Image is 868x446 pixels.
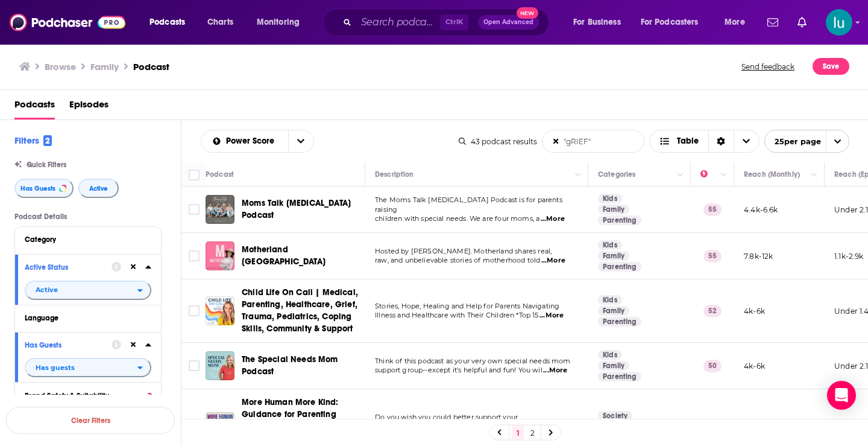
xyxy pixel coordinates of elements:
span: Child Life On Call | Medical, Parenting, Healthcare, Grief, Trauma, Pediatrics, Coping Skills, Co... [242,287,358,334]
button: Column Actions [571,168,585,182]
button: Has Guests [25,337,112,352]
p: 1.1k-2.9k [834,251,864,261]
a: Parenting [598,317,641,327]
button: open menu [288,130,313,152]
span: Toggle select row [189,360,200,371]
div: Has Guests [25,341,104,349]
img: Podchaser - Follow, Share and Rate Podcasts [10,11,125,34]
p: Podcast Details [14,212,162,221]
button: Column Actions [807,168,822,182]
a: Child Life On Call | Medical, Parenting, Healthcare, Grief, Trauma, Pediatrics, Coping Skills, Co... [242,287,361,335]
a: Parenting [598,215,641,225]
button: open menu [565,13,636,32]
a: 2 [526,425,538,440]
span: The Special Needs Mom Podcast [242,354,338,377]
a: Show notifications dropdown [793,12,811,33]
span: 25 per page [765,132,821,151]
div: Reach (Monthly) [744,167,800,182]
button: Choose View [649,130,759,153]
button: Save [813,58,849,75]
span: raw, and unbelievable stories of motherhood told [375,256,540,264]
button: Send feedback [738,58,798,75]
span: For Business [573,14,621,31]
span: New [517,7,538,19]
h2: Filters [14,135,52,146]
button: open menu [25,358,151,377]
span: Toggle select row [189,204,200,215]
button: open menu [201,137,288,145]
span: Has Guests [20,185,55,192]
input: Search podcasts, credits, & more... [356,13,440,32]
span: Toggle select row [189,305,200,316]
span: Motherland [GEOGRAPHIC_DATA] [242,244,325,267]
span: Active [36,287,58,293]
p: 52 [703,305,722,317]
img: User Profile [826,9,852,36]
span: Podcasts [149,14,185,31]
a: Family [598,361,629,371]
div: Description [375,167,414,182]
p: 55 [703,250,722,262]
button: Clear Filters [6,407,175,434]
div: 43 podcast results [459,137,537,146]
p: 50 [703,360,722,372]
span: Ctrl K [440,14,468,30]
span: Open Advanced [483,19,533,25]
img: The Special Needs Mom Podcast [206,351,234,380]
a: Society [598,411,632,421]
div: Open Intercom Messenger [827,381,856,410]
a: Family [598,251,629,261]
button: open menu [248,13,315,32]
span: Toggle select row [189,250,200,261]
h3: Podcast [133,61,169,72]
span: Active [89,185,108,192]
span: ...More [541,214,565,224]
div: Language [25,314,143,322]
h2: filter dropdown [25,281,151,300]
p: 4.4k-6.6k [744,205,778,215]
span: Power Score [226,137,278,145]
span: Logged in as lusodano [826,9,852,36]
a: Family [598,306,629,316]
button: open menu [25,281,151,300]
button: Active [78,179,119,198]
span: Moms Talk [MEDICAL_DATA] Podcast [242,198,351,220]
a: Browse [45,61,76,72]
span: Has guests [36,365,75,371]
a: Moms Talk Autism Podcast [206,195,234,224]
span: support group--except it's helpful and fun! You wil [375,366,542,374]
a: Parenting [598,262,641,272]
a: Family [598,205,629,214]
p: 4k-6k [744,306,765,316]
div: Categories [598,167,635,182]
div: Podcast [206,167,234,182]
button: Has Guests [14,179,74,198]
a: Kids [598,295,622,305]
a: 1 [512,425,524,440]
a: Show notifications dropdown [763,12,783,33]
span: Illness and Healthcare with Their Children *Top 15 [375,311,539,319]
p: 4k-6k [744,361,765,371]
a: Kids [598,350,622,360]
h2: Choose List sort [201,130,314,153]
button: open menu [141,13,201,32]
span: For Podcasters [641,14,699,31]
img: More Human More Kind: Guidance for Parenting LGBTQ+ Teens & Growing Into a Courageous Ally [206,412,234,441]
a: Motherland [GEOGRAPHIC_DATA] [242,244,361,268]
span: Think of this podcast as your very own special needs mom [375,357,571,365]
a: Podcasts [14,95,55,119]
div: Search podcasts, credits, & more... [335,8,561,36]
button: Brand Safety & Suitability [25,387,151,403]
a: The Special Needs Mom Podcast [242,354,361,378]
div: Power Score [700,167,717,182]
span: Hosted by [PERSON_NAME]. Motherland shares real, [375,247,552,255]
a: Kids [598,240,622,250]
a: Episodes [69,95,108,119]
span: 2 [43,135,52,146]
span: Do you wish you could better support your [DEMOGRAPHIC_DATA] child? [375,413,518,431]
span: The Moms Talk [MEDICAL_DATA] Podcast is for parents raising [375,196,562,214]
